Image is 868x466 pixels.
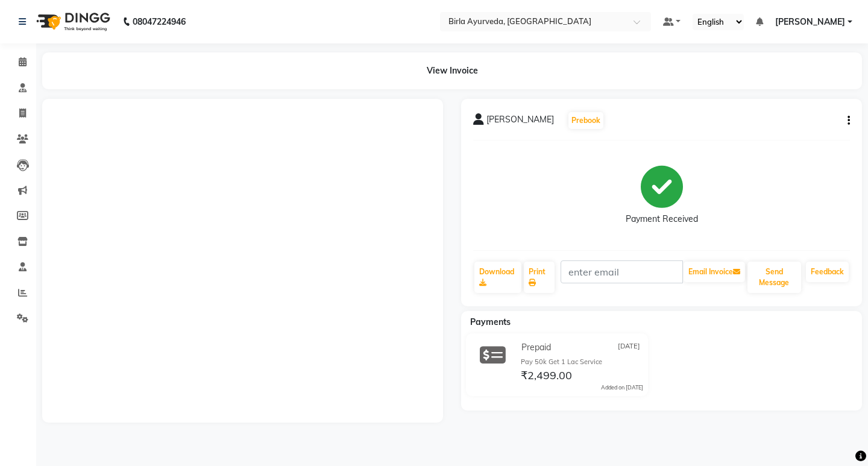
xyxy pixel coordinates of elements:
div: Payment Received [626,213,698,225]
a: Feedback [806,262,849,282]
span: ₹2,499.00 [521,368,572,385]
button: Send Message [747,262,801,293]
a: Download [474,262,521,293]
input: enter email [561,260,682,283]
button: Email Invoice [684,262,745,282]
b: 08047224946 [133,5,186,39]
span: Prepaid [521,341,551,354]
button: Prebook [568,112,603,129]
span: Payments [470,316,511,327]
img: logo [31,5,113,39]
div: Added on [DATE] [601,383,643,392]
span: [DATE] [618,341,640,354]
span: [PERSON_NAME] [775,16,845,28]
span: [PERSON_NAME] [486,113,554,130]
div: Pay 50k Get 1 Lac Service [521,357,643,367]
a: Print [524,262,555,293]
div: View Invoice [42,52,862,89]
